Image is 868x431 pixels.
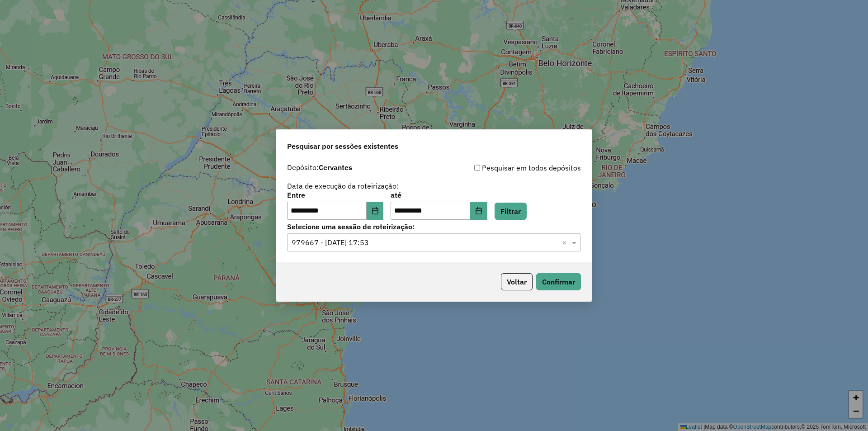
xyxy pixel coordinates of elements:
div: Pesquisar em todos depósitos [434,162,581,173]
label: Depósito: [287,162,352,173]
strong: Cervantes [319,163,352,172]
label: Entre [287,189,383,200]
button: Choose Date [367,202,384,220]
span: Pesquisar por sessões existentes [287,141,398,152]
label: Data de execução da roteirização: [287,180,399,191]
button: Confirmar [536,273,581,290]
label: até [391,189,487,200]
span: Clear all [562,237,570,248]
button: Filtrar [495,203,527,220]
button: Choose Date [470,202,487,220]
button: Voltar [501,273,533,290]
label: Selecione uma sessão de roteirização: [287,221,581,232]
